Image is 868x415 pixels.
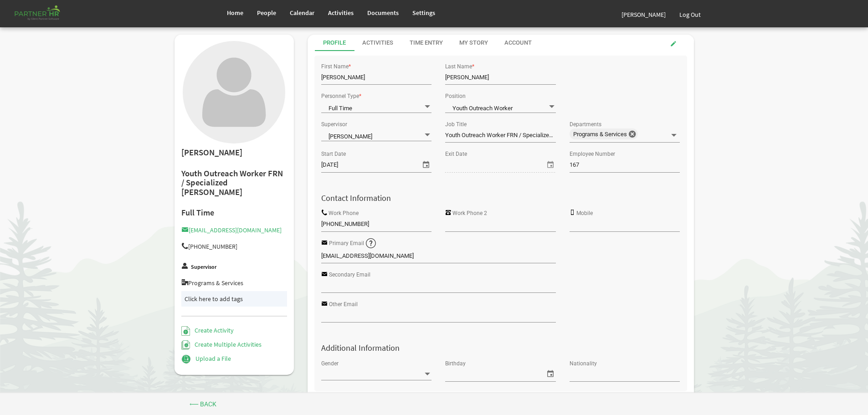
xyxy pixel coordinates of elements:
a: [EMAIL_ADDRESS][DOMAIN_NAME] [181,226,282,234]
label: Last Name [445,64,472,70]
span: select [421,159,431,170]
h5: [PHONE_NUMBER] [181,243,288,250]
div: My Story [459,39,488,47]
img: User with no profile picture [183,41,285,143]
span: Settings [412,9,435,17]
label: Other Email [329,302,358,307]
label: Personnel Type [321,93,359,99]
div: Profile [323,39,346,47]
img: Upload a File [181,354,191,364]
img: question-sm.png [365,238,377,249]
span: select [545,159,556,170]
div: Time Entry [410,39,443,47]
label: Job Title [445,122,467,128]
span: Programs & Services [573,131,629,138]
a: Upload a File [181,354,231,363]
label: Departments [570,122,601,128]
h4: Full Time [181,208,288,217]
span: select [545,368,556,379]
label: Primary Email [329,241,364,246]
span: Programs & Services [570,128,638,139]
span: Documents [367,9,399,17]
label: Mobile [576,210,593,216]
span: Home [227,9,243,17]
img: Create Multiple Activities [181,340,190,350]
label: Supervisor [321,122,347,128]
label: Supervisor [191,264,216,270]
a: [PERSON_NAME] [615,2,673,27]
a: Log Out [673,2,708,27]
label: Start Date [321,151,346,157]
label: Work Phone 2 [452,210,487,216]
label: First Name [321,64,349,70]
div: Account [504,39,532,47]
a: Create Multiple Activities [181,340,262,348]
span: Calendar [290,9,314,17]
h2: Youth Outreach Worker FRN / Specialized [PERSON_NAME] [181,169,288,197]
label: Employee Number [570,151,615,157]
label: Birthday [445,361,466,367]
label: Secondary Email [329,272,370,278]
label: Exit Date [445,151,467,157]
label: Gender [321,361,339,367]
h5: Programs & Services [181,279,288,287]
h4: Additional Information [314,343,687,353]
div: Activities [362,39,393,47]
label: Position [445,93,466,99]
img: Create Activity [181,326,190,336]
span: Activities [328,9,354,17]
a: Create Activity [181,326,234,334]
label: Nationality [570,361,597,367]
label: Work Phone [329,210,359,216]
span: People [257,9,276,17]
div: tab-header [315,35,701,51]
h4: Contact Information [314,194,687,203]
div: Click here to add tags [185,294,284,303]
h2: [PERSON_NAME] [181,148,288,158]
